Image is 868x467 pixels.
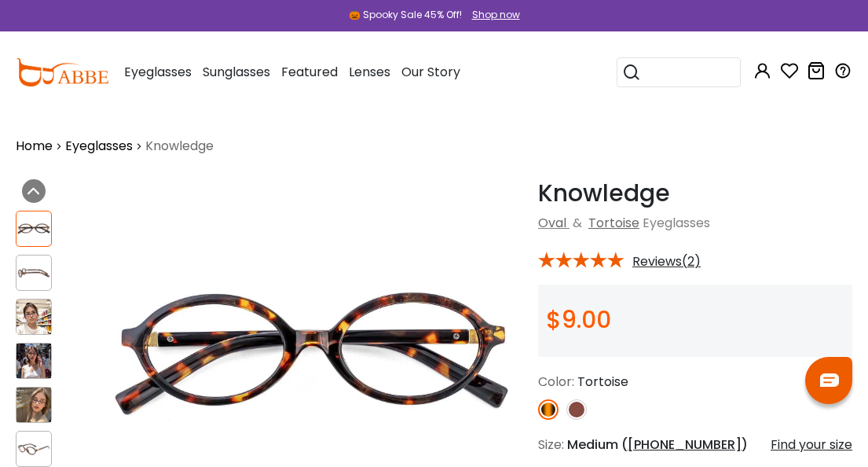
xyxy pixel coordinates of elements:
[16,220,51,237] img: Knowledge Tortoise Acetate Eyeglasses , UniversalBridgeFit Frames from ABBE Glasses
[145,137,214,156] span: Knowledge
[567,436,748,454] span: Medium ( )
[16,388,51,422] img: Knowledge Tortoise Acetate Eyeglasses , UniversalBridgeFit Frames from ABBE Glasses
[464,8,520,21] a: Shop now
[538,436,564,454] span: Size:
[16,300,51,334] img: Knowledge Tortoise Acetate Eyeglasses , UniversalBridgeFit Frames from ABBE Glasses
[472,8,520,22] div: Shop now
[16,58,108,86] img: abbeglasses.com
[401,63,460,81] span: Our Story
[16,344,51,378] img: Knowledge Tortoise Acetate Eyeglasses , UniversalBridgeFit Frames from ABBE Glasses
[643,214,710,232] span: Eyeglasses
[588,214,639,232] a: Tortoise
[570,214,585,232] span: &
[577,373,628,391] span: Tortoise
[632,255,701,269] span: Reviews(2)
[203,63,270,81] span: Sunglasses
[546,303,611,336] span: $9.00
[124,63,192,81] span: Eyeglasses
[538,179,852,208] h1: Knowledge
[538,214,566,232] a: Oval
[349,63,390,81] span: Lenses
[16,440,51,458] img: Knowledge Tortoise Acetate Eyeglasses , UniversalBridgeFit Frames from ABBE Glasses
[628,436,742,454] span: [PHONE_NUMBER]
[349,8,462,22] div: 🎃 Spooky Sale 45% Off!
[16,137,53,156] a: Home
[281,63,338,81] span: Featured
[820,373,839,387] img: chat
[16,264,51,281] img: Knowledge Tortoise Acetate Eyeglasses , UniversalBridgeFit Frames from ABBE Glasses
[65,137,133,156] a: Eyeglasses
[771,436,852,454] div: Find your size
[538,373,574,391] span: Color:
